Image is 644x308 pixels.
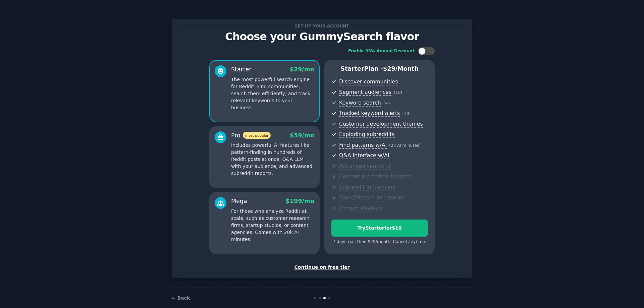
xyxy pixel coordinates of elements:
[339,142,387,149] span: Find patterns w/AI
[172,295,190,301] a: ← Back
[231,197,247,205] div: Mega
[389,143,421,148] span: ( 2k AI minutes )
[339,205,382,212] span: Product Reviews
[231,65,252,74] div: Starter
[231,208,314,243] p: For those who analyze Reddit at scale, such as customer research firms, startup studios, or conte...
[383,65,419,72] span: $ 29 /month
[290,66,314,73] span: $ 29 /mo
[331,239,428,245] div: 7 days trial, then $ 29 /month . Cancel anytime.
[294,22,351,29] span: Set up your account
[231,76,314,111] p: The most powerful search engine for Reddit. Find communities, search them efficiently, and track ...
[339,173,411,180] span: Content promotion insights
[332,225,427,232] div: Try Starter for $10
[339,163,391,170] span: Advanced search UI
[339,152,389,159] span: Q&A interface w/AI
[290,132,314,139] span: $ 59 /mo
[394,90,402,95] span: ( 10 )
[339,110,400,117] span: Tracked keyword alerts
[339,100,381,107] span: Keyword search
[339,78,398,85] span: Discover communities
[383,101,390,106] span: ( ∞ )
[231,142,314,177] p: Includes powerful AI features like pattern-finding in hundreds of Reddit posts at once, Q&A LLM w...
[348,48,415,54] div: Enable 33% Annual Discount
[402,111,411,116] span: ( 10 )
[231,131,271,140] div: Pro
[339,184,395,191] span: Subreddit influencers
[339,131,394,138] span: Exploding subreddits
[243,132,271,139] span: most popular
[339,194,406,201] span: Slack/Discord integration
[286,198,314,204] span: $ 199 /mo
[179,31,465,43] p: Choose your GummySearch flavor
[331,220,428,237] button: TryStarterfor$10
[331,65,428,73] p: Starter Plan -
[339,121,423,128] span: Customer development themes
[339,89,391,96] span: Segment audiences
[179,264,465,271] div: Continue on free tier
